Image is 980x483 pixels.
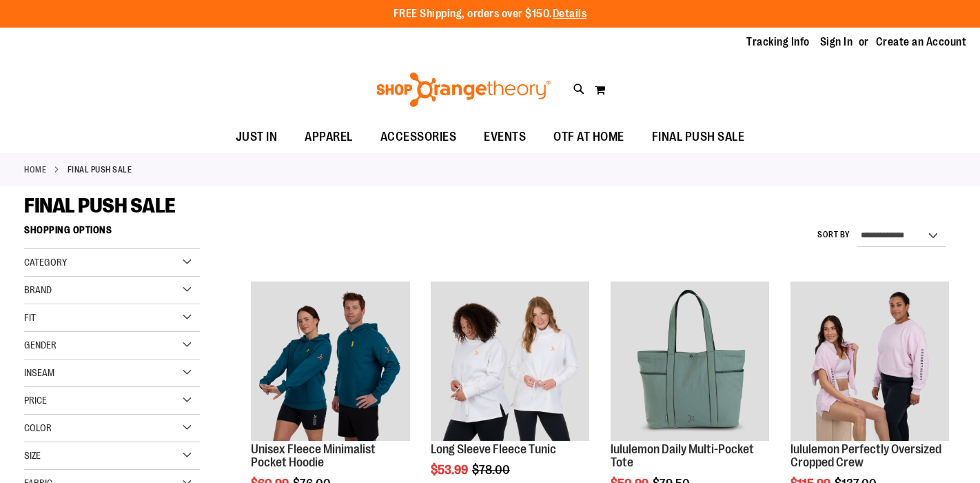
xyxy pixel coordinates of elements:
span: JUST IN [236,121,278,152]
div: Gender [24,332,200,359]
label: Sort By [817,229,850,241]
a: Product image for Fleece Long Sleeve [431,282,589,442]
img: Product image for Fleece Long Sleeve [431,282,589,440]
a: Unisex Fleece Minimalist Pocket Hoodie [251,282,409,442]
a: ACCESSORIES [367,121,471,153]
a: Create an Account [876,34,967,50]
div: Brand [24,277,200,304]
span: Gender [24,339,57,351]
a: FINAL PUSH SALE [638,121,759,152]
a: APPAREL [291,121,367,153]
span: FINAL PUSH SALE [24,194,176,217]
p: FREE Shipping, orders over $150. [394,6,587,22]
span: Category [24,257,67,268]
div: Inseam [24,359,200,387]
a: JUST IN [222,121,292,153]
span: Fit [24,312,36,323]
span: APPAREL [305,121,353,152]
a: OTF AT HOME [540,121,638,153]
img: lululemon Daily Multi-Pocket Tote [611,282,769,440]
a: Sign In [820,34,853,50]
a: lululemon Perfectly Oversized Cropped Crew [790,442,941,470]
span: EVENTS [484,121,526,152]
img: Shop Orangetheory [374,72,553,107]
span: ACCESSORIES [380,121,457,152]
a: EVENTS [470,121,540,153]
div: Category [24,249,200,277]
span: Price [24,395,47,406]
span: $78.00 [472,463,512,477]
a: Home [24,164,46,176]
strong: FINAL PUSH SALE [68,164,132,176]
span: Brand [24,284,52,295]
a: Tracking Info [746,34,810,50]
div: Color [24,415,200,442]
span: Inseam [24,367,54,378]
div: Price [24,387,200,415]
strong: Shopping Options [24,218,200,249]
img: lululemon Perfectly Oversized Cropped Crew [790,282,949,440]
span: $53.99 [431,463,470,477]
div: Fit [24,304,200,332]
img: Unisex Fleece Minimalist Pocket Hoodie [251,282,409,440]
span: FINAL PUSH SALE [652,121,745,152]
a: lululemon Perfectly Oversized Cropped Crew [790,282,949,442]
a: lululemon Daily Multi-Pocket Tote [611,282,769,442]
span: Color [24,422,52,433]
a: lululemon Daily Multi-Pocket Tote [611,442,754,470]
a: Long Sleeve Fleece Tunic [431,442,556,456]
div: Size [24,442,200,470]
span: OTF AT HOME [553,121,624,152]
a: Unisex Fleece Minimalist Pocket Hoodie [251,442,376,470]
span: Size [24,450,41,461]
a: Details [553,8,587,20]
